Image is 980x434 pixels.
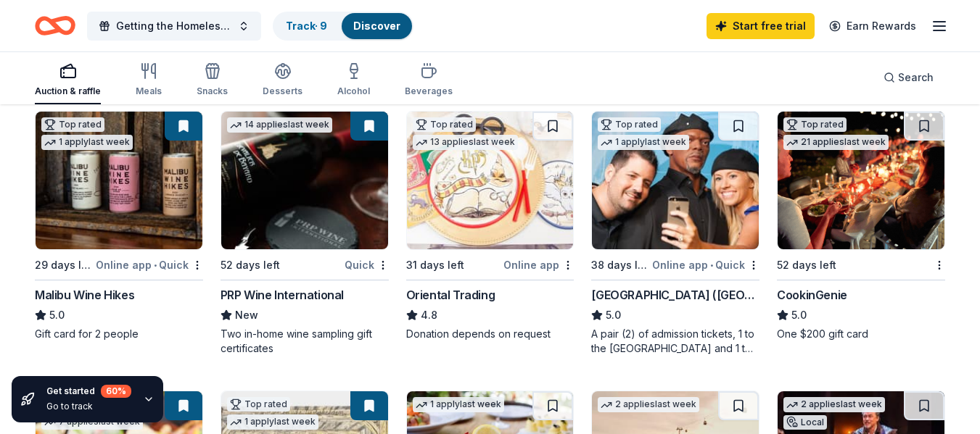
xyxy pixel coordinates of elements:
[598,397,699,412] div: 2 applies last week
[783,117,847,132] div: Top rated
[235,306,258,324] span: New
[154,259,157,271] span: •
[46,385,131,398] div: Get started
[35,286,134,304] div: Malibu Wine Hikes
[598,117,661,132] div: Top rated
[35,111,203,341] a: Image for Malibu Wine HikesTop rated1 applylast week29 days leftOnline app•QuickMalibu Wine Hikes...
[406,111,575,341] a: Image for Oriental TradingTop rated13 applieslast week31 days leftOnline appOriental Trading4.8Do...
[777,111,945,341] a: Image for CookinGenieTop rated21 applieslast week52 days leftCookinGenie5.0One $200 gift card
[41,135,133,150] div: 1 apply last week
[413,117,476,132] div: Top rated
[221,256,280,274] div: 52 days left
[777,286,847,304] div: CookinGenie
[783,397,885,412] div: 2 applies last week
[353,20,400,32] a: Discover
[591,286,759,304] div: [GEOGRAPHIC_DATA] ([GEOGRAPHIC_DATA])
[221,327,389,356] div: Two in-home wine sampling gift certificates
[591,327,759,356] div: A pair (2) of admission tickets, 1 to the [GEOGRAPHIC_DATA] and 1 to the [GEOGRAPHIC_DATA]
[197,85,228,97] div: Snacks
[36,112,202,249] img: Image for Malibu Wine Hikes
[406,327,575,341] div: Donation depends on request
[406,286,495,304] div: Oriental Trading
[221,112,388,249] img: Image for PRP Wine International
[136,57,162,104] button: Meals
[591,256,649,274] div: 38 days left
[407,112,574,249] img: Image for Oriental Trading
[337,85,370,97] div: Alcohol
[87,12,261,41] button: Getting the Homeless Home
[592,112,759,249] img: Image for Hollywood Wax Museum (Hollywood)
[707,13,815,39] a: Start free trial
[606,306,621,324] span: 5.0
[777,327,945,341] div: One $200 gift card
[41,117,104,132] div: Top rated
[783,415,827,430] div: Local
[791,306,807,324] span: 5.0
[710,259,713,271] span: •
[197,57,228,104] button: Snacks
[898,69,934,86] span: Search
[263,85,302,97] div: Desserts
[227,397,290,412] div: Top rated
[35,57,101,104] button: Auction & raffle
[598,135,689,150] div: 1 apply last week
[820,13,925,39] a: Earn Rewards
[273,12,413,41] button: Track· 9Discover
[96,256,203,274] div: Online app Quick
[35,327,203,341] div: Gift card for 2 people
[227,117,332,133] div: 14 applies last week
[263,57,302,104] button: Desserts
[405,85,453,97] div: Beverages
[413,135,518,150] div: 13 applies last week
[421,306,437,324] span: 4.8
[777,256,836,274] div: 52 days left
[591,111,759,356] a: Image for Hollywood Wax Museum (Hollywood)Top rated1 applylast week38 days leftOnline app•Quick[G...
[413,397,504,412] div: 1 apply last week
[35,256,93,274] div: 29 days left
[35,85,101,97] div: Auction & raffle
[652,256,759,274] div: Online app Quick
[227,414,318,430] div: 1 apply last week
[101,385,131,398] div: 60 %
[783,135,889,150] div: 21 applies last week
[872,63,945,92] button: Search
[49,306,65,324] span: 5.0
[405,57,453,104] button: Beverages
[221,286,344,304] div: PRP Wine International
[503,256,574,274] div: Online app
[35,9,75,43] a: Home
[136,85,162,97] div: Meals
[337,57,370,104] button: Alcohol
[778,112,944,249] img: Image for CookinGenie
[46,401,131,412] div: Go to track
[286,20,327,32] a: Track· 9
[221,111,389,356] a: Image for PRP Wine International14 applieslast week52 days leftQuickPRP Wine InternationalNewTwo ...
[345,256,389,274] div: Quick
[116,17,232,35] span: Getting the Homeless Home
[406,256,464,274] div: 31 days left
